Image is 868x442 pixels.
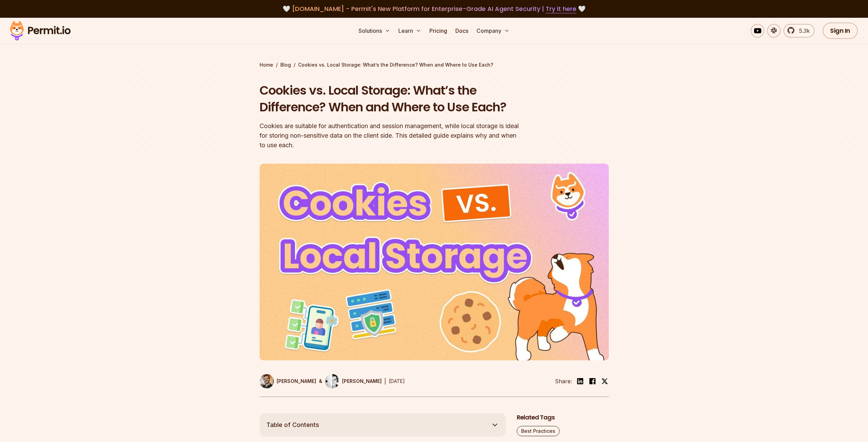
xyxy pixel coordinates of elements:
div: | [384,377,386,385]
img: Cookies vs. Local Storage: What’s the Difference? When and Where to Use Each? [260,164,609,360]
a: [PERSON_NAME] [325,374,382,388]
p: [PERSON_NAME] [277,378,316,385]
img: twitter [601,378,608,385]
span: 5.3k [795,27,810,35]
img: Permit logo [7,19,74,42]
button: Table of Contents [260,413,506,437]
a: Best Practices [517,426,560,436]
p: [PERSON_NAME] [342,378,382,385]
a: [PERSON_NAME] [260,374,316,388]
a: Home [260,61,273,68]
div: Cookies are suitable for authentication and session management, while local storage is ideal for ... [260,121,521,150]
img: linkedin [576,377,584,385]
img: Daniel Bass [260,374,274,388]
a: Docs [453,24,471,38]
a: Sign In [823,23,858,39]
p: & [319,378,322,385]
button: Learn [396,24,424,38]
div: 🤍 🤍 [16,4,852,14]
a: Try it here [546,4,576,13]
button: Company [474,24,512,38]
a: 5.3k [783,24,814,38]
h2: Related Tags [517,413,609,422]
time: [DATE] [389,378,405,384]
li: Share: [555,377,572,385]
a: Blog [280,61,291,68]
span: Table of Contents [266,420,319,430]
img: Filip Grebowski [325,374,339,388]
h1: Cookies vs. Local Storage: What’s the Difference? When and Where to Use Each? [260,82,521,116]
button: Solutions [356,24,393,38]
span: [DOMAIN_NAME] - Permit's New Platform for Enterprise-Grade AI Agent Security | [292,4,576,13]
img: facebook [588,377,597,385]
a: Pricing [427,24,450,38]
div: / / [260,61,609,68]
